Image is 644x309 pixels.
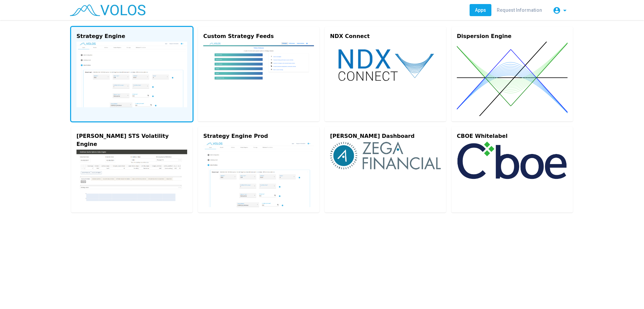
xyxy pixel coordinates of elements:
img: strategy-engine.png [76,42,187,107]
div: NDX Connect [330,32,441,40]
span: Apps [475,7,486,13]
div: Dispersion Engine [457,32,568,40]
img: dispersion.svg [457,42,568,116]
img: ndx-connect.svg [330,42,441,88]
div: [PERSON_NAME] STS Volatility Engine [76,132,187,148]
img: custom.png [203,42,314,94]
div: Custom Strategy Feeds [203,32,314,40]
a: Request Information [491,4,547,16]
img: zega-logo.png [330,142,441,170]
img: strategy-engine.png [203,142,314,207]
img: gs-engine.png [76,150,187,201]
div: Strategy Engine Prod [203,132,314,140]
div: Strategy Engine [76,32,187,40]
img: cboe-logo.png [457,142,568,179]
mat-icon: arrow_drop_down [561,6,569,14]
span: Request Information [497,7,542,13]
mat-icon: account_circle [553,6,561,14]
div: [PERSON_NAME] Dashboard [330,132,441,140]
a: Apps [470,4,491,16]
div: CBOE Whitelabel [457,132,568,140]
